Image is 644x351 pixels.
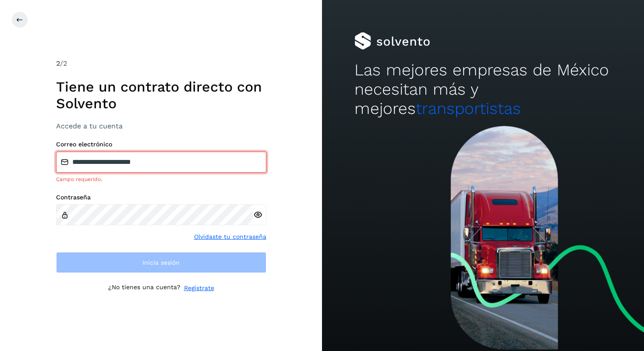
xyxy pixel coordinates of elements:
button: Inicia sesión [56,252,266,273]
div: /2 [56,58,266,69]
label: Correo electrónico [56,141,266,148]
div: Campo requerido. [56,175,266,183]
h2: Las mejores empresas de México necesitan más y mejores [354,60,612,119]
span: Inicia sesión [142,259,180,266]
a: Olvidaste tu contraseña [194,232,266,241]
h3: Accede a tu cuenta [56,122,266,130]
a: Regístrate [184,284,214,293]
span: transportistas [416,99,521,118]
p: ¿No tienes una cuenta? [108,284,180,293]
label: Contraseña [56,194,266,201]
span: 2 [56,59,60,67]
h1: Tiene un contrato directo con Solvento [56,78,266,112]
